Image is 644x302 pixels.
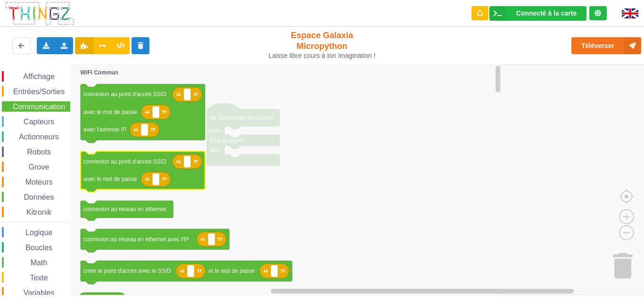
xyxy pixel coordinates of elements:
[83,176,137,183] text: avec le mot de passe
[28,274,49,282] span: Texte
[24,244,54,252] span: Boucles
[25,208,53,216] span: Kitronik
[83,127,126,133] text: avec l'adresse IP
[12,88,66,96] span: Entrées/Sorties
[83,206,166,212] text: connexion au réseau en ethernet
[27,163,51,171] span: Grove
[83,109,137,115] text: avec le mot de passe
[81,69,119,76] text: WiFi Commun
[489,6,586,21] div: Ta base fonctionne bien !
[208,268,255,275] text: et le mot de passe
[11,103,66,111] span: Communication
[267,52,376,60] div: Laisse libre cours à ton imagination !
[571,37,641,54] button: Téléverser
[23,193,56,201] span: Données
[24,229,54,237] span: Logique
[24,178,54,186] span: Moteurs
[83,91,166,98] text: connexion au point d'accès SSID
[622,8,638,18] img: gb.png
[267,30,376,60] div: Espace Galaxia Micropython
[83,236,189,243] text: connexion au réseau en ethernet avec l'IP
[22,73,56,81] span: Affichage
[4,1,75,26] img: thingz_logo.png
[17,133,60,141] span: Actionneurs
[516,10,577,16] div: Connecté à la carte
[83,268,171,275] text: créer le point d'accès avec le SSID
[589,6,607,20] div: Tu es connecté au serveur de création de Thingz
[22,289,56,297] span: Variables
[83,158,166,165] text: connexion au point d'accès SSID
[29,259,49,267] span: Math
[22,118,56,126] span: Capteurs
[25,148,52,156] span: Robots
